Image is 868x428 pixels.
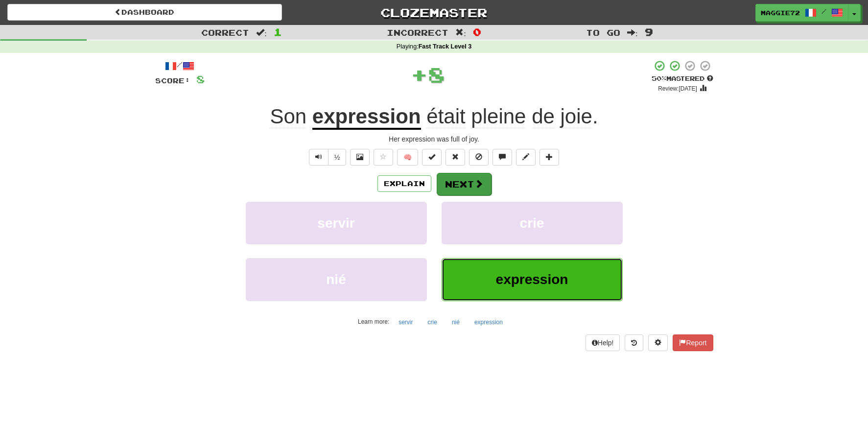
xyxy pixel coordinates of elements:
[473,26,481,38] span: 0
[201,27,249,37] span: Correct
[471,105,526,128] span: pleine
[297,4,571,21] a: Clozemaster
[307,149,347,166] div: Text-to-speech controls
[469,315,508,330] button: expression
[270,105,306,128] span: Son
[658,85,697,92] small: Review: [DATE]
[312,105,421,130] u: expression
[421,105,598,128] span: .
[377,175,431,192] button: Explain
[411,60,428,89] span: +
[309,149,328,166] button: Play sentence audio (ctl+space)
[446,149,465,166] button: Reset to 0% Mastered (alt+r)
[426,105,465,128] span: était
[374,149,393,166] button: Favorite sentence (alt+f)
[428,62,445,87] span: 8
[246,258,427,301] button: nié
[540,149,559,166] button: Add to collection (alt+a)
[155,134,713,144] div: Her expression was full of joy.
[625,334,643,351] button: Round history (alt+y)
[419,43,472,50] strong: Fast Track Level 3
[446,315,465,330] button: nié
[627,28,638,37] span: :
[586,27,620,37] span: To go
[469,149,489,166] button: Ignore sentence (alt+i)
[256,28,267,37] span: :
[561,105,592,128] span: joie
[155,60,205,72] div: /
[652,74,666,82] span: 50 %
[645,26,653,38] span: 9
[274,26,282,38] span: 1
[496,272,568,287] span: expression
[437,173,492,195] button: Next
[387,27,448,37] span: Incorrect
[516,149,536,166] button: Edit sentence (alt+d)
[326,272,346,287] span: nié
[442,202,623,244] button: crie
[246,202,427,244] button: servir
[422,149,442,166] button: Set this sentence to 100% Mastered (alt+m)
[586,334,620,351] button: Help!
[358,318,389,325] small: Learn more:
[761,8,800,17] span: Maggie72
[422,315,443,330] button: crie
[196,73,205,85] span: 8
[393,315,418,330] button: servir
[397,149,418,166] button: 🧠
[652,74,713,83] div: Mastered
[317,215,354,231] span: servir
[442,258,623,301] button: expression
[821,8,826,15] span: /
[755,4,848,22] a: Maggie72 /
[350,149,370,166] button: Show image (alt+x)
[493,149,512,166] button: Discuss sentence (alt+u)
[532,105,555,128] span: de
[328,149,347,166] button: ½
[520,215,544,231] span: crie
[155,76,190,85] span: Score:
[455,28,466,37] span: :
[673,334,713,351] button: Report
[7,4,282,21] a: Dashboard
